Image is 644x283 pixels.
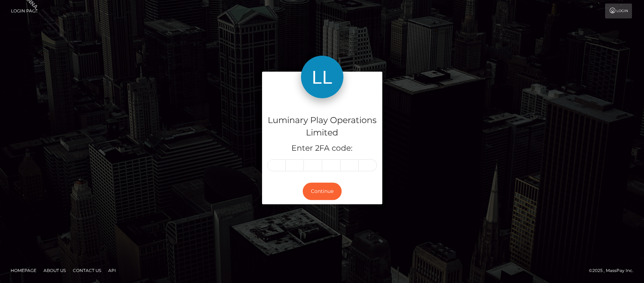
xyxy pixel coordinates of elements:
a: Login [605,4,632,18]
div: © 2025 , MassPay Inc. [589,267,639,274]
h4: Luminary Play Operations Limited [267,114,377,139]
a: API [105,265,119,276]
h5: Enter 2FA code: [267,143,377,154]
img: Luminary Play Operations Limited [301,56,343,98]
a: Login Page [11,4,38,18]
a: About Us [41,265,69,276]
a: Contact Us [70,265,104,276]
button: Continue [303,183,342,200]
a: Homepage [8,265,39,276]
